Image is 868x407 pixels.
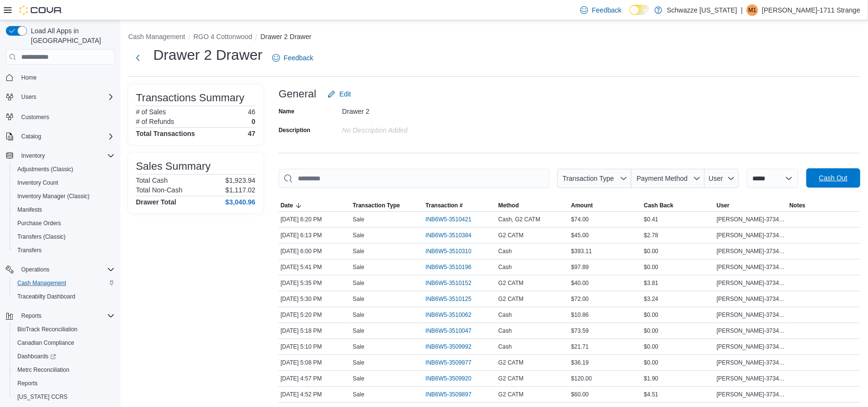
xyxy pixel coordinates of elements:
[17,72,40,83] a: Home
[342,104,471,115] div: Drawer 2
[21,74,37,81] span: Home
[498,263,512,271] span: Cash
[136,161,211,172] h3: Sales Summary
[17,353,56,360] span: Dashboards
[426,214,481,225] button: INB6W5-3510421
[17,91,115,103] span: Users
[426,261,481,273] button: INB6W5-3510196
[571,247,592,255] span: $393.11
[426,247,471,255] span: INB6W5-3510310
[17,393,67,401] span: [US_STATE] CCRS
[21,113,49,121] span: Customers
[279,108,294,115] label: Name
[13,364,115,376] span: Metrc Reconciliation
[717,327,786,335] span: [PERSON_NAME]-3734 [PERSON_NAME]
[2,130,119,143] button: Catalog
[717,359,786,366] span: [PERSON_NAME]-3734 [PERSON_NAME]
[17,110,115,122] span: Customers
[2,149,119,163] button: Inventory
[17,233,66,241] span: Transfers (Classic)
[353,327,364,335] p: Sale
[13,337,78,349] a: Canadian Compliance
[21,93,36,101] span: Users
[498,391,523,398] span: G2 CATM
[13,190,115,202] span: Inventory Manager (Classic)
[10,390,119,404] button: [US_STATE] CCRS
[498,327,512,335] span: Cash
[426,279,471,287] span: INB6W5-3510152
[353,295,364,303] p: Sale
[226,176,255,184] p: $1,923.94
[13,177,62,189] a: Inventory Count
[571,311,589,319] span: $10.86
[17,326,78,333] span: BioTrack Reconciliation
[717,202,730,209] span: User
[17,179,58,187] span: Inventory Count
[426,389,481,400] button: INB6W5-3509897
[13,231,115,243] span: Transfers (Classic)
[571,359,589,366] span: $36.19
[2,70,119,84] button: Home
[10,323,119,336] button: BioTrack Reconciliation
[342,122,471,134] div: No Description added
[284,53,313,63] span: Feedback
[136,130,195,137] h4: Total Transactions
[498,231,523,239] span: G2 CATM
[280,202,293,209] span: Date
[279,277,351,289] div: [DATE] 5:35 PM
[10,290,119,303] button: Traceabilty Dashboard
[10,230,119,244] button: Transfers (Classic)
[10,276,119,290] button: Cash Management
[252,118,255,125] p: 0
[13,291,115,302] span: Traceabilty Dashboard
[642,341,715,353] div: $0.00
[426,216,471,223] span: INB6W5-3510421
[17,366,69,374] span: Metrc Reconciliation
[13,277,115,289] span: Cash Management
[353,231,364,239] p: Sale
[21,152,45,160] span: Inventory
[642,214,715,225] div: $0.41
[13,163,77,175] a: Adjustments (Classic)
[279,325,351,337] div: [DATE] 5:18 PM
[571,263,589,271] span: $97.89
[562,175,614,182] span: Transaction Type
[17,111,53,123] a: Customers
[642,245,715,257] div: $0.00
[339,89,351,99] span: Edit
[571,231,589,239] span: $45.00
[13,391,71,403] a: [US_STATE] CCRS
[17,264,115,275] span: Operations
[17,150,115,162] span: Inventory
[717,263,786,271] span: [PERSON_NAME]-3734 [PERSON_NAME]
[353,375,364,382] p: Sale
[17,165,73,173] span: Adjustments (Classic)
[498,359,523,366] span: G2 CATM
[426,343,471,351] span: INB6W5-3509992
[571,375,592,382] span: $120.00
[17,380,38,387] span: Reports
[715,200,788,211] button: User
[709,175,723,182] span: User
[17,246,41,254] span: Transfers
[353,311,364,319] p: Sale
[13,244,115,256] span: Transfers
[353,343,364,351] p: Sale
[576,0,625,20] a: Feedback
[717,391,786,398] span: [PERSON_NAME]-3734 [PERSON_NAME]
[426,375,471,382] span: INB6W5-3509920
[17,131,45,142] button: Catalog
[226,198,255,206] h4: $3,040.96
[136,186,183,194] h6: Total Non-Cash
[13,277,70,289] a: Cash Management
[13,391,115,403] span: Washington CCRS
[2,90,119,104] button: Users
[571,327,589,335] span: $73.59
[571,216,589,223] span: $74.00
[279,357,351,368] div: [DATE] 5:08 PM
[642,277,715,289] div: $3.81
[629,15,630,15] span: Dark Mode
[642,373,715,384] div: $1.90
[353,216,364,223] p: Sale
[717,343,786,351] span: [PERSON_NAME]-3734 [PERSON_NAME]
